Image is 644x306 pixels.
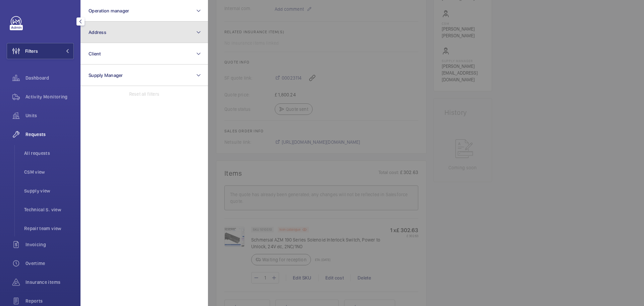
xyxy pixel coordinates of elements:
span: Supply view [24,187,74,194]
span: Technical S. view [24,206,74,213]
span: Requests [25,131,74,138]
span: Filters [25,48,38,54]
span: Activity Monitoring [25,93,74,100]
span: Units [25,112,74,119]
span: CSM view [24,169,74,175]
span: All requests [24,150,74,157]
span: Reports [25,298,74,304]
span: Dashboard [25,75,74,81]
button: Filters [7,43,74,59]
span: Insurance items [25,279,74,286]
span: Overtime [25,260,74,267]
span: Invoicing [25,241,74,248]
span: Repair team view [24,225,74,232]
